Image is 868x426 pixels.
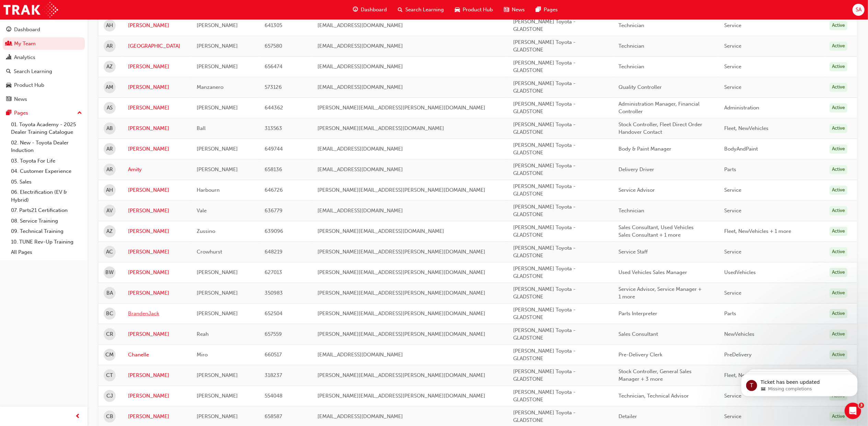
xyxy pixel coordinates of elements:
span: 3 [859,403,864,408]
div: Active [830,330,847,339]
div: Active [830,268,847,277]
span: Service Advisor, Service Manager + 1 more [618,286,702,300]
span: search-icon [6,69,11,75]
span: Sales Consultant, Used Vehicles Sales Consultant + 1 more [618,224,694,238]
a: All Pages [8,247,85,258]
a: 03. Toyota For Life [8,156,85,166]
span: [PERSON_NAME] Toyota - GLADSTONE [513,183,576,197]
span: [PERSON_NAME] [197,290,238,296]
span: SA [856,6,861,14]
div: Active [830,103,847,113]
span: 648219 [265,249,282,255]
a: search-iconSearch Learning [392,3,449,17]
span: [PERSON_NAME] Toyota - GLADSTONE [513,307,576,321]
span: guage-icon [353,5,358,14]
span: Fleet, NewVehicles [724,125,768,131]
span: AS [107,104,113,112]
span: Body & Paint Manager [618,146,671,152]
span: prev-icon [76,412,81,421]
span: [PERSON_NAME][EMAIL_ADDRESS][PERSON_NAME][DOMAIN_NAME] [317,105,485,111]
span: Fleet, NewVehicles [724,372,768,378]
span: CB [106,413,113,421]
span: Technician [618,22,644,28]
span: 554048 [265,393,282,399]
span: PreDelivery [724,352,752,358]
span: 644362 [265,105,283,111]
span: Service [724,208,741,214]
span: Vale [197,208,207,214]
span: [PERSON_NAME] Toyota - GLADSTONE [513,101,576,115]
span: 636779 [265,208,282,214]
div: Active [830,186,847,195]
div: Active [830,83,847,92]
span: [EMAIL_ADDRESS][DOMAIN_NAME] [317,352,403,358]
span: Dashboard [361,6,387,14]
span: chart-icon [6,55,11,61]
span: Service [724,63,741,70]
span: [PERSON_NAME] Toyota - GLADSTONE [513,121,576,135]
a: pages-iconPages [530,3,563,17]
div: Search Learning [14,68,52,75]
span: people-icon [6,41,11,47]
span: Ball [197,125,206,131]
div: Pages [14,109,28,117]
span: AR [106,42,113,50]
span: Pre-Delivery Clerk [618,352,662,358]
a: [PERSON_NAME] [128,63,186,71]
span: Zussino [197,228,215,234]
a: [PERSON_NAME] [128,83,186,91]
span: [PERSON_NAME][EMAIL_ADDRESS][PERSON_NAME][DOMAIN_NAME] [317,372,485,378]
span: Service Advisor [618,187,655,193]
span: Service [724,22,741,28]
a: Search Learning [3,65,85,78]
a: Amity [128,166,186,174]
span: [EMAIL_ADDRESS][DOMAIN_NAME] [317,43,403,49]
div: Active [830,42,847,51]
span: Stock Controller, Fleet Direct Order Handover Contact [618,121,702,135]
span: Pages [544,6,558,14]
a: [PERSON_NAME] [128,125,186,132]
span: [PERSON_NAME] [197,413,238,419]
span: Technician [618,208,644,214]
a: 10. TUNE Rev-Up Training [8,237,85,247]
span: 656474 [265,63,282,70]
img: Trak [3,2,58,17]
div: Active [830,247,847,257]
iframe: Intercom notifications message [731,359,868,407]
span: CM [106,351,114,359]
span: [PERSON_NAME] Toyota - GLADSTONE [513,224,576,238]
div: Analytics [14,54,35,61]
span: Crowhurst [197,249,222,255]
a: [PERSON_NAME] [128,289,186,297]
a: [PERSON_NAME] [128,330,186,338]
span: Parts [724,310,736,317]
span: guage-icon [6,27,11,33]
span: AZ [107,227,113,235]
span: [PERSON_NAME] Toyota - GLADSTONE [513,39,576,53]
span: Reah [197,331,209,337]
a: News [3,93,85,106]
a: 02. New - Toyota Dealer Induction [8,138,85,156]
div: Product Hub [14,81,44,89]
span: BodyAndPaint [724,146,758,152]
a: [PERSON_NAME] [128,186,186,194]
div: Active [830,227,847,236]
button: Pages [3,107,85,119]
div: Active [830,350,847,359]
span: Quality Controller [618,84,662,90]
span: [PERSON_NAME] Toyota - GLADSTONE [513,245,576,259]
div: Active [830,124,847,133]
button: DashboardMy TeamAnalyticsSearch LearningProduct HubNews [3,22,85,107]
span: AV [107,207,113,215]
span: [PERSON_NAME] Toyota - GLADSTONE [513,368,576,382]
span: Miro [197,352,208,358]
span: 657580 [265,43,282,49]
a: [PERSON_NAME] [128,269,186,276]
span: [EMAIL_ADDRESS][DOMAIN_NAME] [317,63,403,70]
span: [EMAIL_ADDRESS][DOMAIN_NAME] [317,22,403,28]
span: 639096 [265,228,283,234]
button: SA [853,4,865,16]
span: [PERSON_NAME] Toyota - GLADSTONE [513,327,576,341]
span: Sales Consultant [618,331,658,337]
span: Service [724,290,741,296]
